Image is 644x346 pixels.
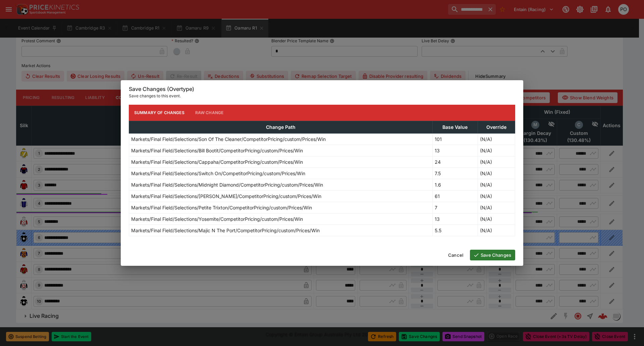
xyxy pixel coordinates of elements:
[433,145,478,156] td: 13
[433,190,478,202] td: 61
[131,227,320,234] p: Markets/Final Field/Selections/Majic N The Port/CompetitorPricing/custom/Prices/Win
[129,105,190,121] button: Summary of Changes
[433,202,478,213] td: 7
[444,250,467,260] button: Cancel
[478,145,515,156] td: (N/A)
[433,179,478,190] td: 1.6
[433,167,478,179] td: 7.5
[131,215,303,223] p: Markets/Final Field/Selections/Yosemite/CompetitorPricing/custom/Prices/Win
[478,179,515,190] td: (N/A)
[129,86,515,93] h6: Save Changes (Overtype)
[433,156,478,167] td: 24
[478,213,515,225] td: (N/A)
[470,250,515,260] button: Save Changes
[131,193,321,200] p: Markets/Final Field/Selections/[PERSON_NAME]/CompetitorPricing/custom/Prices/Win
[129,121,433,133] th: Change Path
[433,225,478,236] td: 5.5
[433,121,478,133] th: Base Value
[478,225,515,236] td: (N/A)
[478,133,515,145] td: (N/A)
[131,204,312,211] p: Markets/Final Field/Selections/Petite Trixton/CompetitorPricing/custom/Prices/Win
[478,167,515,179] td: (N/A)
[131,170,305,177] p: Markets/Final Field/Selections/Switch On/CompetitorPricing/custom/Prices/Win
[129,93,515,99] p: Save changes to this event.
[478,190,515,202] td: (N/A)
[478,202,515,213] td: (N/A)
[478,121,515,133] th: Override
[131,158,303,165] p: Markets/Final Field/Selections/Cappaha/CompetitorPricing/custom/Prices/Win
[131,136,326,143] p: Markets/Final Field/Selections/Son Of The Cleaner/CompetitorPricing/custom/Prices/Win
[433,213,478,225] td: 13
[131,147,303,154] p: Markets/Final Field/Selections/Bill Bootit/CompetitorPricing/custom/Prices/Win
[190,105,229,121] button: Raw Change
[478,156,515,167] td: (N/A)
[433,133,478,145] td: 101
[131,181,323,188] p: Markets/Final Field/Selections/Midnight Diamond/CompetitorPricing/custom/Prices/Win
